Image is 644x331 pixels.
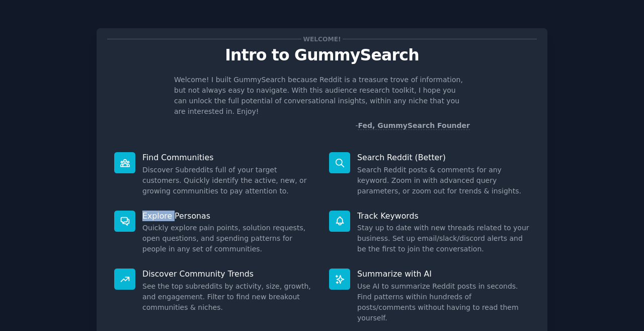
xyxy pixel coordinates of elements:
[355,120,470,131] div: -
[107,46,537,64] p: Intro to GummySearch
[142,281,315,313] dd: See the top subreddits by activity, size, growth, and engagement. Filter to find new breakout com...
[301,34,343,44] span: Welcome!
[357,281,530,323] dd: Use AI to summarize Reddit posts in seconds. Find patterns within hundreds of posts/comments with...
[142,223,315,254] dd: Quickly explore pain points, solution requests, open questions, and spending patterns for people ...
[357,165,530,196] dd: Search Reddit posts & comments for any keyword. Zoom in with advanced query parameters, or zoom o...
[357,152,530,163] p: Search Reddit (Better)
[142,269,315,279] p: Discover Community Trends
[357,223,530,254] dd: Stay up to date with new threads related to your business. Set up email/slack/discord alerts and ...
[174,75,470,117] p: Welcome! I built GummySearch because Reddit is a treasure trove of information, but not always ea...
[357,211,530,221] p: Track Keywords
[142,165,315,196] dd: Discover Subreddits full of your target customers. Quickly identify the active, new, or growing c...
[357,269,530,279] p: Summarize with AI
[142,211,315,221] p: Explore Personas
[142,152,315,163] p: Find Communities
[358,121,470,130] a: Fed, GummySearch Founder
